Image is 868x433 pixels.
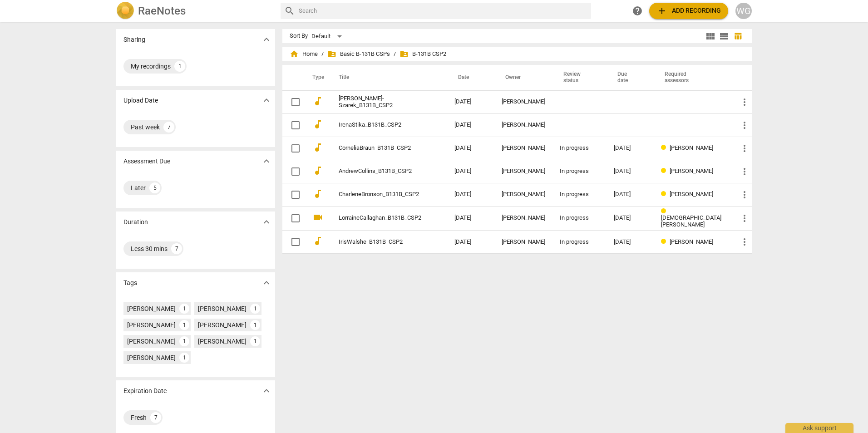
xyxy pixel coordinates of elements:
[661,144,670,151] span: Review status: in progress
[312,236,323,246] span: audiotrack
[552,65,607,90] th: Review status
[704,30,717,43] button: Tile view
[123,217,148,227] p: Duration
[260,33,273,46] button: Show more
[284,5,295,16] span: search
[719,31,730,42] span: view_list
[739,120,750,131] span: more_vert
[339,168,422,175] a: AndrewCollins_B131B_CSP2
[661,214,721,228] span: [DEMOGRAPHIC_DATA][PERSON_NAME]
[447,65,494,90] th: Date
[328,65,447,90] th: Title
[149,182,160,193] div: 5
[261,34,272,45] span: expand_more
[502,168,545,175] div: [PERSON_NAME]
[739,166,750,177] span: more_vert
[179,320,189,330] div: 1
[560,191,599,198] div: In progress
[312,165,323,176] span: audiotrack
[614,239,646,246] div: [DATE]
[447,206,494,231] td: [DATE]
[447,231,494,254] td: [DATE]
[150,412,161,423] div: 7
[305,65,328,90] th: Type
[131,62,171,71] div: My recordings
[560,168,599,175] div: In progress
[116,2,134,20] img: Logo
[261,216,272,227] span: expand_more
[502,215,545,221] div: [PERSON_NAME]
[560,239,599,246] div: In progress
[502,145,545,152] div: [PERSON_NAME]
[179,353,189,363] div: 1
[123,157,170,166] p: Assessment Due
[127,304,176,313] div: [PERSON_NAME]
[260,384,273,398] button: Show more
[785,423,853,433] div: Ask support
[502,191,545,198] div: [PERSON_NAME]
[654,65,732,90] th: Required assessors
[174,61,185,72] div: 1
[735,3,752,19] button: WG
[327,49,390,59] span: Basic B-131B CSPs
[312,96,323,107] span: audiotrack
[502,239,545,246] div: [PERSON_NAME]
[661,238,670,245] span: Review status: in progress
[250,304,260,314] div: 1
[198,337,247,346] div: [PERSON_NAME]
[560,145,599,152] div: In progress
[502,122,545,128] div: [PERSON_NAME]
[734,32,742,40] span: table_chart
[321,51,324,58] span: /
[127,353,176,362] div: [PERSON_NAME]
[399,49,446,59] span: B-131B CSP2
[447,160,494,183] td: [DATE]
[312,142,323,153] span: audiotrack
[705,31,716,42] span: view_module
[312,119,323,130] span: audiotrack
[123,386,167,396] p: Expiration Date
[632,5,643,16] span: help
[123,96,158,105] p: Upload Date
[250,320,260,330] div: 1
[179,336,189,346] div: 1
[656,5,721,16] span: Add recording
[739,97,750,108] span: more_vert
[629,3,646,19] a: Help
[339,145,422,152] a: CorneliaBraun_B131B_CSP2
[312,188,323,199] span: audiotrack
[163,122,174,133] div: 7
[261,156,272,167] span: expand_more
[260,154,273,168] button: Show more
[171,243,182,254] div: 7
[502,98,545,105] div: [PERSON_NAME]
[614,191,646,198] div: [DATE]
[670,144,713,151] span: [PERSON_NAME]
[138,5,186,17] h2: RaeNotes
[560,215,599,221] div: In progress
[494,65,552,90] th: Owner
[260,215,273,229] button: Show more
[447,183,494,206] td: [DATE]
[339,95,422,109] a: [PERSON_NAME]-Szarek_B131B_CSP2
[717,30,731,43] button: List view
[339,239,422,246] a: IrisWalshe_B131B_CSP2
[661,167,670,174] span: Review status: in progress
[131,183,146,192] div: Later
[656,5,667,16] span: add
[198,304,247,313] div: [PERSON_NAME]
[649,3,728,19] button: Upload
[339,191,422,198] a: CharleneBronson_B131B_CSP2
[198,320,247,330] div: [PERSON_NAME]
[311,29,345,44] div: Default
[614,215,646,221] div: [DATE]
[250,336,260,346] div: 1
[339,122,422,128] a: IrenaStika_B131B_CSP2
[339,215,422,221] a: LorraineCallaghan_B131B_CSP2
[447,113,494,137] td: [DATE]
[394,51,396,58] span: /
[179,304,189,314] div: 1
[123,278,137,288] p: Tags
[127,320,176,330] div: [PERSON_NAME]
